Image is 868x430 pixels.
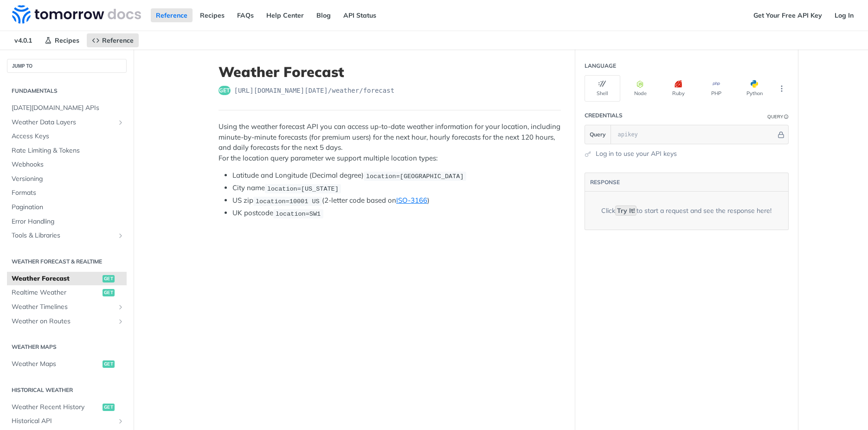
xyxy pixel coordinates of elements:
[87,33,139,47] a: Reference
[784,115,789,119] i: Information
[12,118,115,127] span: Weather Data Layers
[219,64,561,80] h1: Weather Forecast
[596,149,677,159] a: Log in to use your API keys
[12,302,115,312] span: Weather Timelines
[9,33,37,47] span: v4.0.1
[7,286,127,300] a: Realtime Weatherget
[232,208,561,218] li: UK postcode
[585,125,611,144] button: Query
[585,75,620,102] button: Shell
[103,404,115,411] span: get
[7,116,127,129] a: Weather Data LayersShow subpages for Weather Data Layers
[219,86,231,95] span: get
[103,275,115,282] span: get
[261,8,309,22] a: Help Center
[117,119,124,126] button: Show subpages for Weather Data Layers
[117,303,124,311] button: Show subpages for Weather Timelines
[232,195,561,206] li: US zip (2-letter code based on )
[117,318,124,325] button: Show subpages for Weather on Routes
[12,103,124,113] span: [DATE][DOMAIN_NAME] APIs
[232,170,561,181] li: Latitude and Longitude (Decimal degree)
[7,386,127,394] h2: Historical Weather
[103,360,115,368] span: get
[12,417,115,426] span: Historical API
[7,314,127,328] a: Weather on RoutesShow subpages for Weather on Routes
[12,403,100,412] span: Weather Recent History
[7,101,127,115] a: [DATE][DOMAIN_NAME] APIs
[12,174,124,184] span: Versioning
[232,8,259,22] a: FAQs
[7,357,127,371] a: Weather Mapsget
[151,8,193,22] a: Reference
[7,200,127,214] a: Pagination
[103,289,115,296] span: get
[265,184,341,193] code: location=[US_STATE]
[775,82,789,96] button: More Languages
[7,186,127,200] a: Formats
[590,178,620,187] button: RESPONSE
[273,209,323,218] code: location=SW1
[7,59,127,73] button: JUMP TO
[117,232,124,239] button: Show subpages for Tools & Libraries
[7,172,127,186] a: Versioning
[12,317,115,326] span: Weather on Routes
[7,300,127,314] a: Weather TimelinesShow subpages for Weather Timelines
[195,8,230,22] a: Recipes
[311,8,336,22] a: Blog
[12,188,124,198] span: Formats
[7,158,127,172] a: Webhooks
[699,75,734,102] button: PHP
[234,86,395,95] span: https://api.tomorrow.io/v4/weather/forecast
[12,217,124,226] span: Error Handling
[748,8,827,22] a: Get Your Free API Key
[12,203,124,212] span: Pagination
[7,229,127,243] a: Tools & LibrariesShow subpages for Tools & Libraries
[615,205,637,216] code: Try It!
[7,400,127,414] a: Weather Recent Historyget
[12,288,100,297] span: Realtime Weather
[7,144,127,158] a: Rate Limiting & Tokens
[585,62,616,70] div: Language
[7,343,127,351] h2: Weather Maps
[12,160,124,169] span: Webhooks
[39,33,84,47] a: Recipes
[829,8,859,22] a: Log In
[778,84,786,93] svg: More ellipsis
[117,417,124,425] button: Show subpages for Historical API
[55,36,79,45] span: Recipes
[7,414,127,428] a: Historical APIShow subpages for Historical API
[102,36,134,45] span: Reference
[12,231,115,240] span: Tools & Libraries
[7,129,127,143] a: Access Keys
[12,146,124,155] span: Rate Limiting & Tokens
[12,132,124,141] span: Access Keys
[7,257,127,266] h2: Weather Forecast & realtime
[585,111,623,120] div: Credentials
[590,130,606,139] span: Query
[737,75,772,102] button: Python
[7,272,127,286] a: Weather Forecastget
[12,5,141,24] img: Tomorrow.io Weather API Docs
[767,113,783,120] div: Query
[364,172,466,181] code: location=[GEOGRAPHIC_DATA]
[12,274,100,283] span: Weather Forecast
[396,196,427,205] a: ISO-3166
[623,75,658,102] button: Node
[219,122,561,163] p: Using the weather forecast API you can access up-to-date weather information for your location, i...
[661,75,696,102] button: Ruby
[776,130,786,139] button: Hide
[601,206,772,216] div: Click to start a request and see the response here!
[12,359,100,369] span: Weather Maps
[253,197,322,206] code: location=10001 US
[613,125,776,144] input: apikey
[7,87,127,95] h2: Fundamentals
[7,215,127,229] a: Error Handling
[767,113,789,120] div: QueryInformation
[338,8,381,22] a: API Status
[232,183,561,193] li: City name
